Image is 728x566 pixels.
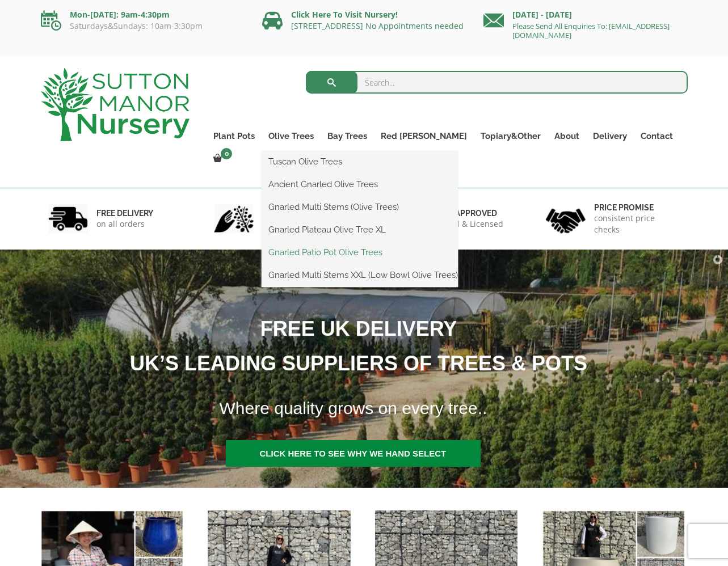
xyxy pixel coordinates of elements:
[321,128,374,144] a: Bay Trees
[291,20,464,31] a: [STREET_ADDRESS] No Appointments needed
[374,128,474,144] a: Red [PERSON_NAME]
[262,128,321,144] a: Olive Trees
[546,201,586,236] img: 4.jpg
[594,202,680,213] h6: Price promise
[594,213,680,235] p: consistent price checks
[41,22,245,31] p: Saturdays&Sundays: 10am-3:30pm
[634,128,680,144] a: Contact
[214,204,254,233] img: 2.jpg
[483,8,688,22] p: [DATE] - [DATE]
[586,128,634,144] a: Delivery
[221,148,232,159] span: 0
[474,128,548,144] a: Topiary&Other
[96,208,153,218] h6: FREE DELIVERY
[428,218,503,230] p: checked & Licensed
[262,198,458,216] a: Gnarled Multi Stems (Olive Trees)
[262,244,458,261] a: Gnarled Patio Pot Olive Trees
[306,71,688,94] input: Search...
[41,68,190,141] img: logo
[428,208,503,218] h6: Defra approved
[207,151,235,167] a: 0
[41,8,245,22] p: Mon-[DATE]: 9am-4:30pm
[262,221,458,238] a: Gnarled Plateau Olive Tree XL
[291,9,398,20] a: Click Here To Visit Nursery!
[96,218,153,230] p: on all orders
[207,128,262,144] a: Plant Pots
[548,128,586,144] a: About
[262,153,458,170] a: Tuscan Olive Trees
[262,267,458,284] a: Gnarled Multi Stems XXL (Low Bowl Olive Trees)
[262,176,458,193] a: Ancient Gnarled Olive Trees
[48,204,88,233] img: 1.jpg
[512,21,670,40] a: Please Send All Enquiries To: [EMAIL_ADDRESS][DOMAIN_NAME]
